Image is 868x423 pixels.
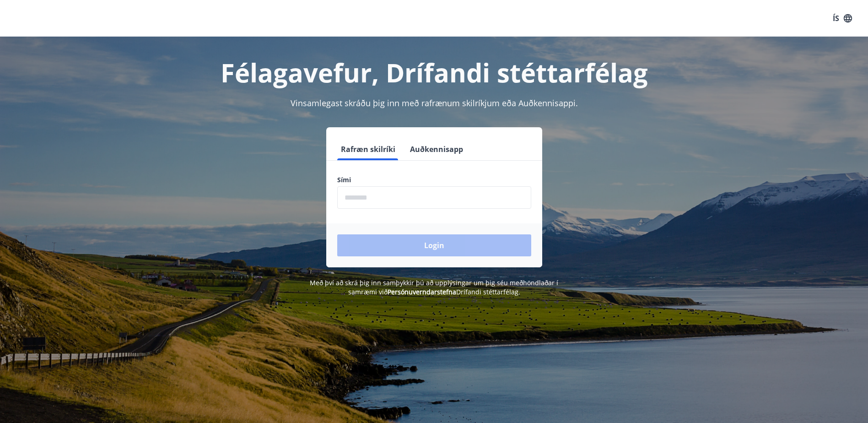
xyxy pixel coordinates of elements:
label: Sími [337,175,531,184]
button: Auðkennisapp [406,138,467,160]
a: Persónuverndarstefna [388,287,456,296]
button: Rafræn skilríki [337,138,399,160]
span: Með því að skrá þig inn samþykkir þú að upplýsingar um þig séu meðhöndlaðar í samræmi við Drífand... [310,278,558,296]
span: Vinsamlegast skráðu þig inn með rafrænum skilríkjum eða Auðkennisappi. [291,98,578,108]
button: ÍS [828,10,857,27]
h1: Félagavefur, Drífandi stéttarfélag [116,55,753,90]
